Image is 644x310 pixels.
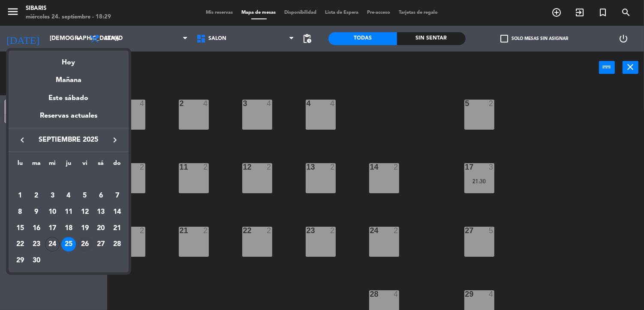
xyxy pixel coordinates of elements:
td: 12 de septiembre de 2025 [77,204,93,220]
th: martes [28,158,45,172]
th: jueves [60,158,77,172]
td: 17 de septiembre de 2025 [44,220,60,237]
td: 30 de septiembre de 2025 [28,252,45,269]
td: 4 de septiembre de 2025 [60,188,77,204]
td: 5 de septiembre de 2025 [77,188,93,204]
td: 10 de septiembre de 2025 [44,204,60,220]
td: 16 de septiembre de 2025 [28,220,45,237]
div: 21 [110,221,124,236]
div: 9 [29,205,44,219]
div: Este sábado [9,86,129,110]
div: Hoy [9,51,129,68]
th: lunes [12,158,28,172]
span: septiembre 2025 [30,134,107,146]
td: 3 de septiembre de 2025 [44,188,60,204]
div: 15 [13,221,27,236]
td: 21 de septiembre de 2025 [109,220,125,237]
div: 16 [29,221,44,236]
div: 3 [45,188,60,203]
td: 14 de septiembre de 2025 [109,204,125,220]
div: 26 [78,237,92,252]
div: 17 [45,221,60,236]
td: 9 de septiembre de 2025 [28,204,45,220]
i: keyboard_arrow_right [110,135,120,145]
div: 11 [61,205,76,219]
div: 10 [45,205,60,219]
div: 25 [61,237,76,252]
td: 29 de septiembre de 2025 [12,252,28,269]
div: 18 [61,221,76,236]
td: SEP. [12,172,125,188]
th: domingo [109,158,125,172]
td: 22 de septiembre de 2025 [12,236,28,252]
td: 18 de septiembre de 2025 [60,220,77,237]
td: 8 de septiembre de 2025 [12,204,28,220]
td: 20 de septiembre de 2025 [93,220,109,237]
td: 11 de septiembre de 2025 [60,204,77,220]
td: 27 de septiembre de 2025 [93,236,109,252]
div: 19 [78,221,92,236]
div: 30 [29,253,44,268]
td: 19 de septiembre de 2025 [77,220,93,237]
div: 7 [110,188,124,203]
td: 24 de septiembre de 2025 [44,236,60,252]
div: 14 [110,205,124,219]
i: keyboard_arrow_left [17,135,27,145]
div: 27 [93,237,108,252]
td: 7 de septiembre de 2025 [109,188,125,204]
th: sábado [93,158,109,172]
div: Reservas actuales [9,110,129,128]
td: 28 de septiembre de 2025 [109,236,125,252]
td: 13 de septiembre de 2025 [93,204,109,220]
div: 6 [93,188,108,203]
div: 28 [110,237,124,252]
div: 22 [13,237,27,252]
div: 12 [78,205,92,219]
td: 1 de septiembre de 2025 [12,188,28,204]
div: Mañana [9,68,129,86]
div: 29 [13,253,27,268]
button: keyboard_arrow_left [15,134,30,146]
td: 2 de septiembre de 2025 [28,188,45,204]
div: 23 [29,237,44,252]
div: 20 [93,221,108,236]
div: 1 [13,188,27,203]
div: 24 [45,237,60,252]
td: 26 de septiembre de 2025 [77,236,93,252]
th: miércoles [44,158,60,172]
th: viernes [77,158,93,172]
td: 25 de septiembre de 2025 [60,236,77,252]
div: 4 [61,188,76,203]
div: 2 [29,188,44,203]
div: 13 [93,205,108,219]
div: 5 [78,188,92,203]
div: 8 [13,205,27,219]
td: 6 de septiembre de 2025 [93,188,109,204]
button: keyboard_arrow_right [107,134,123,146]
td: 15 de septiembre de 2025 [12,220,28,237]
td: 23 de septiembre de 2025 [28,236,45,252]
